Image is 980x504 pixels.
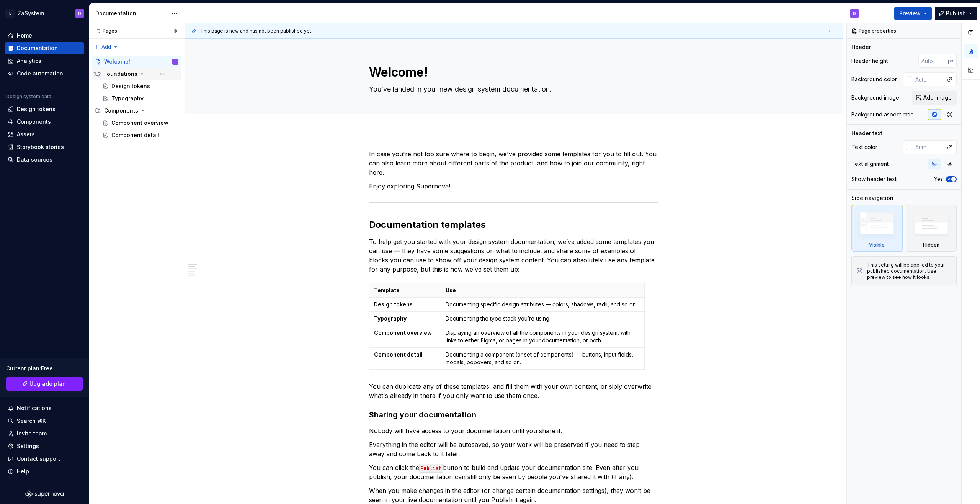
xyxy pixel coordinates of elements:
[111,95,144,102] div: Typography
[17,442,39,450] div: Settings
[5,9,15,18] div: E
[369,149,658,177] p: In case you're not too sure where to begin, we've provided some templates for you to fill out. Yo...
[869,242,885,248] div: Visible
[99,92,181,105] a: Typography
[92,105,181,117] div: Components
[25,490,64,498] svg: Supernova Logo
[5,440,84,452] a: Settings
[918,54,948,68] input: Auto
[948,58,954,64] p: px
[17,417,46,425] div: Search ⌘K
[17,57,41,65] div: Analytics
[369,237,658,274] p: To help get you started with your design system documentation, we’ve added some templates you can...
[867,262,952,280] div: This setting will be applied to your published documentation. Use preview to see how it looks.
[101,44,111,50] span: Add
[851,111,914,118] div: Background aspect ratio
[104,107,138,115] div: Components
[851,194,893,202] div: Side navigation
[912,72,943,86] input: Auto
[946,10,966,17] span: Publish
[367,63,657,82] textarea: Welcome!
[374,329,432,336] strong: Component overview
[906,205,957,252] div: Hidden
[446,329,639,344] p: Displaying an overview of all the components in your design system, with links to either Figma, o...
[175,58,176,65] div: D
[934,176,943,182] label: Yes
[374,315,407,322] strong: Typography
[99,129,181,141] a: Component detail
[17,143,64,151] div: Storybook stories
[5,103,84,115] a: Design tokens
[851,129,882,137] div: Header text
[374,351,423,358] strong: Component detail
[374,301,413,308] strong: Design tokens
[17,430,47,437] div: Invite team
[446,301,639,308] p: Documenting specific design attributes — colors, shadows, radii, and so on.
[17,32,32,39] div: Home
[18,10,44,17] div: ZaSystem
[851,75,897,83] div: Background color
[912,91,957,105] button: Add image
[6,377,83,391] a: Upgrade plan
[851,205,903,252] div: Visible
[5,453,84,465] button: Contact support
[5,128,84,141] a: Assets
[92,68,181,80] div: Foundations
[935,7,977,20] button: Publish
[923,94,952,101] span: Add image
[17,404,52,412] div: Notifications
[419,464,443,473] code: Publish
[5,141,84,153] a: Storybook stories
[111,131,159,139] div: Component detail
[17,105,56,113] div: Design tokens
[369,182,658,191] p: Enjoy exploring Supernova!
[851,94,899,101] div: Background image
[851,143,877,151] div: Text color
[5,29,84,42] a: Home
[446,351,639,366] p: Documenting a component (or set of components) — buttons, input fields, modals, popovers, and so on.
[92,42,121,52] button: Add
[369,463,658,481] p: You can click the button to build and update your documentation site. Even after you publish, you...
[111,119,168,127] div: Component overview
[17,118,51,126] div: Components
[2,5,87,21] button: EZaSystemD
[5,402,84,414] button: Notifications
[17,156,52,164] div: Data sources
[851,57,888,65] div: Header height
[5,42,84,54] a: Documentation
[894,7,932,20] button: Preview
[5,116,84,128] a: Components
[99,80,181,92] a: Design tokens
[6,93,51,100] div: Design system data
[5,415,84,427] button: Search ⌘K
[369,219,658,231] h2: Documentation templates
[17,455,60,463] div: Contact support
[923,242,939,248] div: Hidden
[6,365,83,372] div: Current plan : Free
[369,409,658,420] h3: Sharing your documentation
[17,44,58,52] div: Documentation
[92,28,117,34] div: Pages
[17,70,63,77] div: Code automation
[369,426,658,435] p: Nobody will have access to your documentation until you share it.
[200,28,312,34] span: This page is new and has not been published yet.
[78,10,81,16] div: D
[111,82,150,90] div: Design tokens
[5,55,84,67] a: Analytics
[367,83,657,95] textarea: You’ve landed in your new design system documentation.
[851,160,889,168] div: Text alignment
[92,56,181,141] div: Page tree
[17,131,35,138] div: Assets
[95,10,168,17] div: Documentation
[851,175,897,183] div: Show header text
[369,382,658,400] p: You can duplicate any of these templates, and fill them with your own content, or siply overwrite...
[99,117,181,129] a: Component overview
[5,67,84,80] a: Code automation
[446,315,639,322] p: Documenting the type stack you’re using.
[899,10,921,17] span: Preview
[5,154,84,166] a: Data sources
[851,43,871,51] div: Header
[912,140,943,154] input: Auto
[5,465,84,478] button: Help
